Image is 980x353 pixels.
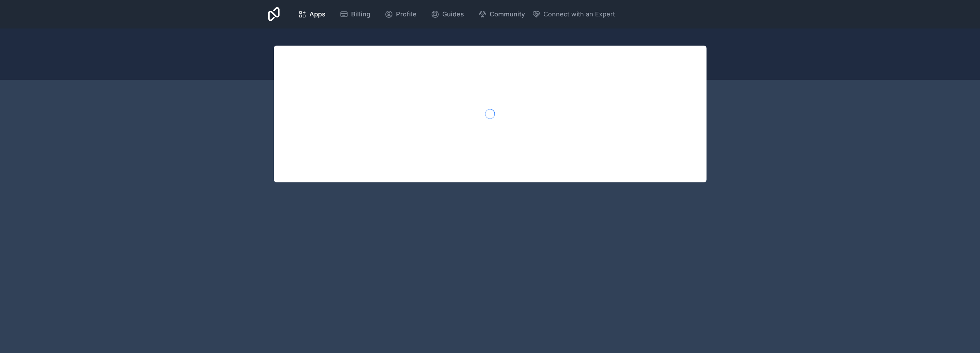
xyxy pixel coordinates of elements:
span: Apps [309,9,325,19]
a: Profile [379,6,422,22]
span: Guides [442,9,464,19]
a: Guides [425,6,470,22]
a: Billing [334,6,376,22]
button: Connect with an Expert [532,9,615,19]
span: Billing [351,9,370,19]
span: Profile [396,9,417,19]
span: Community [490,9,525,19]
a: Apps [292,6,331,22]
a: Community [473,6,531,22]
span: Connect with an Expert [543,9,615,19]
